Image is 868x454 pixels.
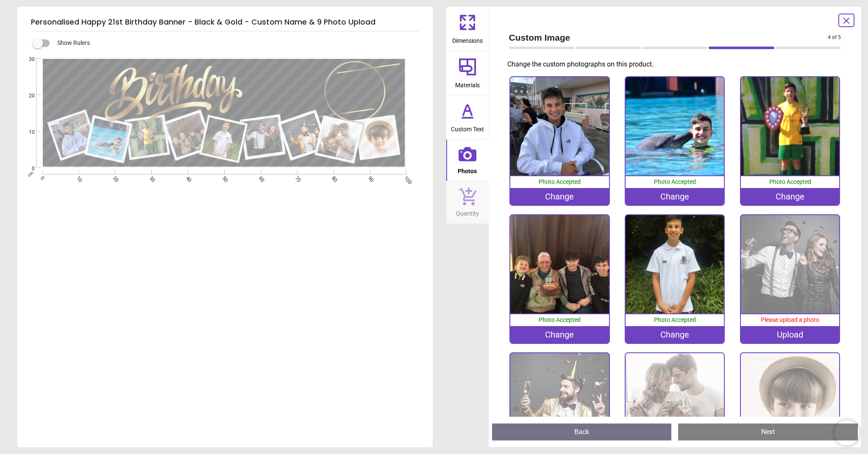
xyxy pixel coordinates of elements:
span: Photo Accepted [654,316,696,323]
span: 10 [75,175,81,180]
span: Photo Accepted [539,316,581,323]
span: 80 [330,175,335,180]
span: 0 [19,165,35,172]
button: Custom Text [446,95,489,139]
span: Photos [458,163,477,176]
span: 10 [19,129,35,136]
span: Dimensions [452,33,483,45]
span: 90 [366,175,372,180]
span: 100 [403,175,408,180]
div: Change [510,326,609,343]
span: 0 [39,175,44,180]
div: Upload [741,326,839,343]
span: 20 [19,92,35,100]
span: 70 [293,175,299,180]
span: Photo Accepted [769,178,811,185]
span: 30 [19,56,35,63]
div: Change [741,188,839,205]
button: Dimensions [446,7,489,51]
span: 60 [257,175,262,180]
span: Please upload a photo [761,316,819,323]
span: Custom Image [509,31,828,44]
button: Next [678,424,858,440]
span: Materials [455,77,480,90]
span: 30 [147,175,153,180]
span: 50 [220,175,226,180]
div: Show Rulers [38,38,433,48]
button: Photos [446,140,489,181]
span: 20 [111,175,117,180]
span: cm [26,170,34,178]
div: Change [626,188,724,205]
span: 40 [184,175,189,180]
span: Custom Text [451,121,484,134]
button: Back [492,424,672,440]
span: 4 of 5 [828,34,841,41]
span: Photo Accepted [539,178,581,185]
button: Materials [446,51,489,95]
span: Quantity [456,205,479,218]
span: Photo Accepted [654,178,696,185]
iframe: Brevo live chat [834,420,860,446]
div: Change [510,188,609,205]
button: Quantity [446,181,489,224]
p: Change the custom photographs on this product. [507,60,848,69]
div: Change [626,326,724,343]
h5: Personalised Happy 21st Birthday Banner - Black & Gold - Custom Name & 9 Photo Upload [31,14,419,31]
